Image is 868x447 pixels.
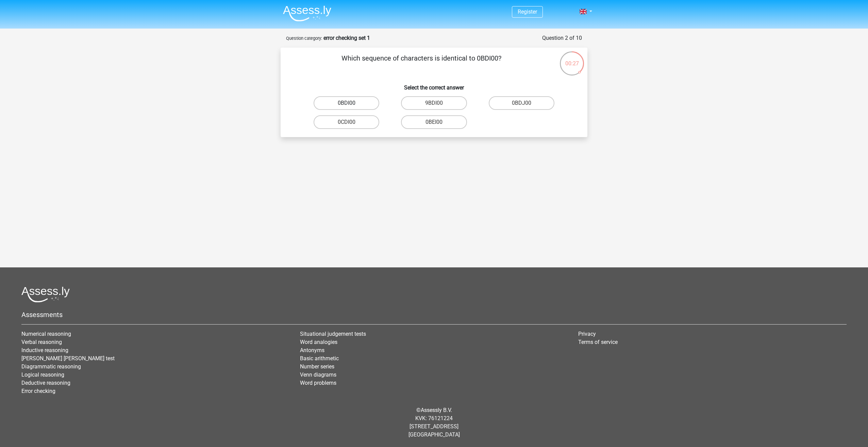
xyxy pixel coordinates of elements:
div: 00:27 [559,51,585,68]
img: Assessly logo [21,286,70,302]
h5: Assessments [21,311,847,319]
a: Deductive reasoning [21,380,70,386]
img: Assessly [283,5,331,21]
a: Word problems [300,380,336,386]
a: [PERSON_NAME] [PERSON_NAME] test [21,355,115,362]
a: Error checking [21,388,55,394]
h6: Select the correct answer [291,79,577,91]
a: Word analogies [300,339,337,345]
a: Number series [300,363,334,370]
strong: error checking set 1 [323,35,370,41]
a: Diagrammatic reasoning [21,363,81,370]
a: Register [518,9,537,15]
label: 0CDI00 [314,115,379,129]
div: © KVK: 76121224 [STREET_ADDRESS] [GEOGRAPHIC_DATA] [16,401,852,444]
label: 0BDJ00 [489,96,554,110]
a: Privacy [578,331,596,337]
a: Terms of service [578,339,618,345]
a: Numerical reasoning [21,331,71,337]
a: Assessly B.V. [421,407,452,413]
div: Question 2 of 10 [542,34,582,42]
p: Which sequence of characters is identical to 0BDI00? [291,53,551,73]
a: Inductive reasoning [21,347,68,353]
a: Situational judgement tests [300,331,366,337]
label: 0BEI00 [401,115,467,129]
small: Question category: [286,36,322,41]
a: Basic arithmetic [300,355,339,362]
label: 0BDI00 [314,96,379,110]
a: Antonyms [300,347,324,353]
a: Logical reasoning [21,371,64,378]
label: 9BDI00 [401,96,467,110]
a: Verbal reasoning [21,339,62,345]
a: Venn diagrams [300,371,336,378]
